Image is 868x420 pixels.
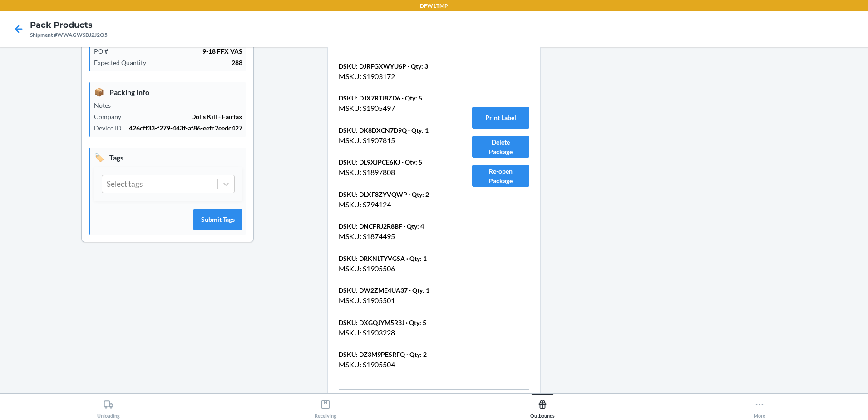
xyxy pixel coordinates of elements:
[94,151,242,164] p: Tags
[128,112,242,121] p: Dolls Kill - Fairfax
[651,394,868,419] button: More
[339,93,450,103] p: DSKU: DJX7RTJ8ZD6 · Qty: 5
[339,125,450,135] p: DSKU: DK8DXCN7D9Q · Qty: 1
[339,318,450,327] p: DSKU: DXGQJYM5R3J · Qty: 5
[472,107,529,129] button: Print Label
[339,285,450,295] p: DSKU: DW2ZME4UA37 · Qty: 1
[472,165,529,187] button: Re-open Package
[339,350,450,359] p: DSKU: DZ3M9PESRFQ · Qty: 2
[472,136,529,158] button: Delete Package
[97,396,120,419] div: Unloading
[107,178,143,190] div: Select tags
[339,221,450,231] p: DSKU: DNCFRJ2R8BF · Qty: 4
[339,61,450,71] p: DSKU: DJRFGXWYU6P · Qty: 3
[30,31,108,39] div: Shipment #WWAGWSBJ2J2O5
[339,190,450,199] p: DSKU: DLXF8ZYVQWP · Qty: 2
[30,19,108,31] h4: Pack Products
[339,263,450,274] p: MSKU: S1905506
[129,123,242,133] p: 426cff33-f279-443f-af86-eefc2eedc427
[339,135,450,146] p: MSKU: S1907815
[94,86,242,98] p: Packing Info
[339,254,450,263] p: DSKU: DRKNLTYVGSA · Qty: 1
[94,46,115,56] p: PO #
[217,394,434,419] button: Receiving
[94,58,153,67] p: Expected Quantity
[339,71,450,82] p: MSKU: S1903172
[94,123,129,133] p: Device ID
[339,359,450,370] p: MSKU: S1905504
[94,151,104,164] span: 🏷️
[339,295,450,306] p: MSKU: S1905501
[193,209,242,230] button: Submit Tags
[434,394,651,419] button: Outbounds
[315,396,336,419] div: Receiving
[754,396,765,419] div: More
[339,199,450,210] p: MSKU: S794124
[339,327,450,338] p: MSKU: S1903228
[339,231,450,242] p: MSKU: S1874495
[339,167,450,178] p: MSKU: S1897808
[339,103,450,114] p: MSKU: S1905497
[153,58,242,67] p: 288
[94,112,128,121] p: Company
[94,86,104,98] span: 📦
[339,157,450,167] p: DSKU: DL9XJPCE6KJ · Qty: 5
[530,396,555,419] div: Outbounds
[115,46,242,56] p: 9-18 FFX VAS
[420,2,448,10] p: DFW1TMP
[94,100,118,110] p: Notes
